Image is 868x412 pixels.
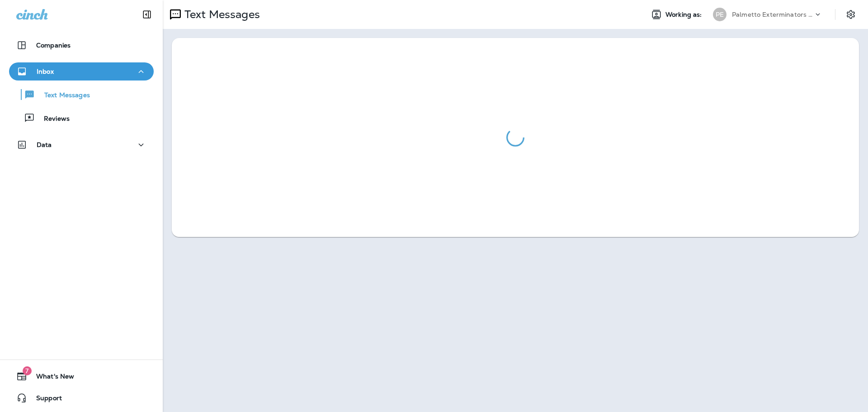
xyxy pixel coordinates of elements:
[843,6,859,23] button: Settings
[732,11,813,18] p: Palmetto Exterminators LLC
[9,367,154,385] button: 7What's New
[713,8,726,21] div: PE
[134,5,160,24] button: Collapse Sidebar
[27,373,74,384] span: What's New
[9,85,154,104] button: Text Messages
[665,11,704,19] span: Working as:
[23,366,32,375] span: 7
[35,115,70,123] p: Reviews
[35,91,90,100] p: Text Messages
[9,36,154,54] button: Companies
[9,62,154,81] button: Inbox
[27,394,62,405] span: Support
[9,389,154,407] button: Support
[9,136,154,154] button: Data
[9,109,154,128] button: Reviews
[37,141,52,148] p: Data
[181,8,260,21] p: Text Messages
[36,42,71,49] p: Companies
[37,68,54,75] p: Inbox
